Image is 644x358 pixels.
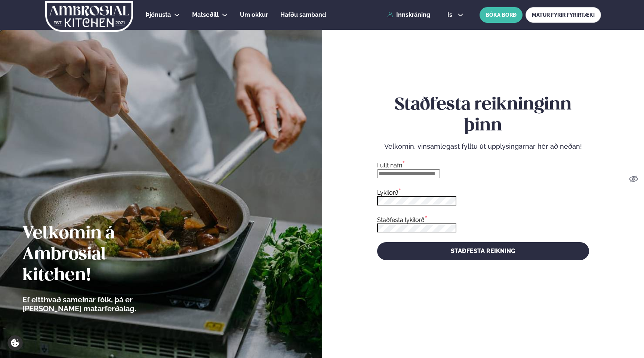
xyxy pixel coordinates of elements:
[387,12,430,18] a: Innskráning
[526,7,601,23] a: MATUR FYRIR FYRIRTÆKI
[377,187,589,196] div: Lykilorð
[146,10,171,19] a: Þjónusta
[377,95,589,136] h2: Staðfesta reikninginn þinn
[280,10,326,19] a: Hafðu samband
[377,215,589,223] div: Staðfesta lykilorð
[377,160,589,169] div: Fullt nafn
[377,242,589,260] button: STAÐFESTA REIKNING
[280,11,326,18] span: Hafðu samband
[441,12,469,18] button: is
[44,1,134,32] img: logo
[240,10,268,19] a: Um okkur
[377,142,589,151] p: Velkomin, vinsamlegast fylltu út upplýsingarnar hér að neðan!
[480,7,523,23] button: BÓKA BORÐ
[192,10,219,19] a: Matseðill
[192,11,219,18] span: Matseðill
[22,223,178,286] h2: Velkomin á Ambrosial kitchen!
[146,11,171,18] span: Þjónusta
[7,335,23,351] a: Cookie settings
[447,12,455,18] span: is
[240,11,268,18] span: Um okkur
[22,295,178,313] p: Ef eitthvað sameinar fólk, þá er [PERSON_NAME] matarferðalag.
